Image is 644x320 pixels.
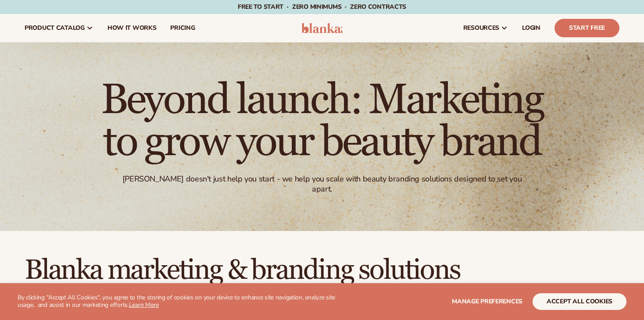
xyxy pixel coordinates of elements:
[522,25,540,32] span: LOGIN
[533,293,626,310] button: accept all cookies
[452,297,522,306] span: Manage preferences
[100,14,164,42] a: How It Works
[452,293,522,310] button: Manage preferences
[25,25,85,32] span: product catalog
[555,19,619,37] a: Start Free
[163,14,202,42] a: pricing
[463,25,499,32] span: resources
[112,174,532,195] div: [PERSON_NAME] doesn't just help you start - we help you scale with beauty branding solutions desi...
[18,294,342,309] p: By clicking "Accept All Cookies", you agree to the storing of cookies on your device to enhance s...
[81,79,563,164] h1: Beyond launch: Marketing to grow your beauty brand
[515,14,547,42] a: LOGIN
[301,23,343,33] img: logo
[238,3,406,11] span: Free to start · ZERO minimums · ZERO contracts
[129,301,159,309] a: Learn More
[107,25,157,32] span: How It Works
[18,14,100,42] a: product catalog
[456,14,515,42] a: resources
[170,25,195,32] span: pricing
